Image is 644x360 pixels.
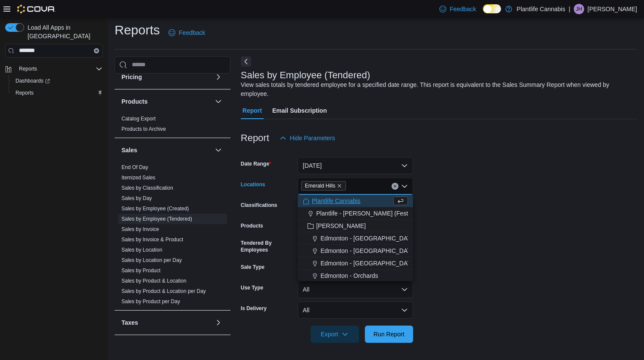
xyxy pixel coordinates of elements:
span: Feedback [450,5,476,13]
button: Taxes [213,317,224,328]
label: Date Range [241,160,271,167]
div: Products [115,114,230,138]
span: Sales by Location per Day [121,257,182,264]
a: Sales by Invoice & Product [121,237,183,243]
span: Reports [16,64,103,74]
span: Plantlife - [PERSON_NAME] (Festival) [316,209,419,218]
span: Hide Parameters [290,134,335,142]
input: Dark Mode [483,4,501,13]
button: Reports [9,87,106,99]
span: Sales by Invoice & Product [121,236,183,243]
div: View sales totals by tendered employee for a specified date range. This report is equivalent to t... [241,80,633,98]
span: End Of Day [121,164,148,171]
div: Sales [115,162,230,310]
p: [PERSON_NAME] [588,4,637,14]
label: Locations [241,181,265,188]
button: Edmonton - [GEOGRAPHIC_DATA] [298,245,413,257]
a: Catalog Export [121,116,156,122]
a: Dashboards [9,75,106,87]
span: Reports [12,88,103,98]
a: Sales by Product per Day [121,298,180,305]
h3: Taxes [121,318,138,327]
label: Classifications [241,202,277,209]
h3: Products [121,97,148,106]
a: Products to Archive [121,126,166,132]
button: All [298,302,413,319]
span: Reports [16,89,34,96]
button: Close list of options [401,183,408,190]
span: Emerald Hills [301,181,346,191]
span: Sales by Employee (Created) [121,205,189,212]
label: Sale Type [241,264,264,271]
span: Dashboards [12,76,103,86]
button: Plantlife Cannabis [298,195,413,207]
span: Sales by Classification [121,185,173,191]
button: Edmonton - [GEOGRAPHIC_DATA] [298,257,413,270]
button: Products [121,97,212,106]
button: Export [311,326,359,343]
span: Products to Archive [121,126,166,132]
img: Cova [17,5,56,13]
a: Sales by Product & Location per Day [121,288,206,294]
button: Hide Parameters [276,129,339,147]
span: Sales by Product & Location [121,277,187,284]
a: Sales by Classification [121,185,173,191]
button: Next [241,56,251,67]
button: Products [213,96,224,107]
a: Sales by Product & Location [121,278,187,284]
button: Remove Emerald Hills from selection in this group [337,183,342,188]
button: Taxes [121,318,212,327]
button: All [298,281,413,298]
a: End Of Day [121,164,148,170]
span: Edmonton - [GEOGRAPHIC_DATA] [320,234,416,243]
span: Edmonton - Orchards [320,271,378,280]
label: Is Delivery [241,305,267,312]
a: Feedback [436,0,479,18]
h3: Report [241,133,269,143]
span: Email Subscription [272,102,327,119]
div: Jodi Hamilton [574,4,584,14]
span: Sales by Employee (Tendered) [121,215,192,222]
button: [PERSON_NAME] [298,220,413,232]
a: Sales by Location [121,247,162,253]
a: Sales by Product [121,268,161,274]
h3: Pricing [121,73,142,81]
p: Plantlife Cannabis [516,4,565,14]
a: Dashboards [12,76,53,86]
a: Sales by Invoice [121,226,159,232]
span: Export [316,326,354,343]
span: Reports [19,65,37,72]
a: Sales by Location per Day [121,257,182,263]
span: Emerald Hills [305,182,336,190]
span: Sales by Product & Location per Day [121,288,206,295]
span: [PERSON_NAME] [316,222,366,230]
button: Sales [121,146,212,154]
label: Use Type [241,284,263,291]
a: Sales by Employee (Created) [121,206,189,212]
button: Edmonton - [GEOGRAPHIC_DATA] [298,232,413,245]
h3: Sales by Employee (Tendered) [241,70,370,80]
span: Dark Mode [483,13,483,14]
span: Sales by Invoice [121,226,159,233]
h3: Sales [121,146,137,154]
a: Sales by Day [121,195,152,201]
button: Reports [16,64,40,74]
label: Products [241,222,263,229]
label: Tendered By Employees [241,240,294,253]
button: Clear input [392,183,398,190]
nav: Complex example [5,59,103,121]
span: Sales by Location [121,246,162,253]
button: Clear input [94,48,99,53]
span: Sales by Day [121,195,152,202]
span: Sales by Product [121,267,161,274]
span: Edmonton - [GEOGRAPHIC_DATA] [320,259,416,268]
h1: Reports [115,22,160,39]
button: Plantlife - [PERSON_NAME] (Festival) [298,207,413,220]
button: [DATE] [298,157,413,174]
a: Sales by Employee (Tendered) [121,216,192,222]
button: Run Report [365,326,413,343]
a: Feedback [165,24,208,41]
span: JH [576,4,582,14]
button: Sales [213,145,224,155]
button: Reports [2,63,106,75]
